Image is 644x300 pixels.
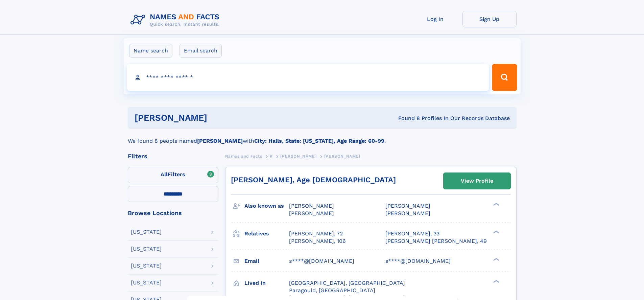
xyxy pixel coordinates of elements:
[131,246,162,252] div: [US_STATE]
[385,230,439,237] a: [PERSON_NAME], 33
[289,237,346,245] a: [PERSON_NAME], 106
[135,114,303,122] h1: [PERSON_NAME]
[280,152,316,160] a: [PERSON_NAME]
[270,154,273,159] span: K
[289,280,405,286] span: [GEOGRAPHIC_DATA], [GEOGRAPHIC_DATA]
[128,153,218,159] div: Filters
[128,210,218,216] div: Browse Locations
[128,129,517,145] div: We found 8 people named with .
[444,173,510,189] a: View Profile
[289,230,343,237] a: [PERSON_NAME], 72
[289,203,334,209] span: [PERSON_NAME]
[131,263,162,269] div: [US_STATE]
[161,171,168,178] span: All
[492,202,500,207] div: ❯
[225,152,262,160] a: Names and Facts
[280,154,316,159] span: [PERSON_NAME]
[303,115,510,122] div: Found 8 Profiles In Our Records Database
[462,11,517,27] a: Sign Up
[244,228,289,239] h3: Relatives
[385,210,430,216] span: [PERSON_NAME]
[385,237,487,245] a: [PERSON_NAME] [PERSON_NAME], 49
[127,64,489,91] input: search input
[461,173,493,189] div: View Profile
[128,11,225,29] img: Logo Names and Facts
[131,280,162,285] div: [US_STATE]
[270,152,273,160] a: K
[180,44,222,58] label: Email search
[492,64,517,91] button: Search Button
[254,138,384,144] b: City: Halls, State: [US_STATE], Age Range: 60-99
[231,176,396,184] a: [PERSON_NAME], Age [DEMOGRAPHIC_DATA]
[492,279,500,283] div: ❯
[492,230,500,234] div: ❯
[324,154,360,159] span: [PERSON_NAME]
[289,287,375,294] span: Paragould, [GEOGRAPHIC_DATA]
[197,138,243,144] b: [PERSON_NAME]
[244,255,289,267] h3: Email
[244,277,289,289] h3: Lived in
[131,229,162,235] div: [US_STATE]
[129,44,172,58] label: Name search
[408,11,462,27] a: Log In
[244,200,289,212] h3: Also known as
[492,257,500,261] div: ❯
[128,167,218,183] label: Filters
[289,210,334,216] span: [PERSON_NAME]
[385,203,430,209] span: [PERSON_NAME]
